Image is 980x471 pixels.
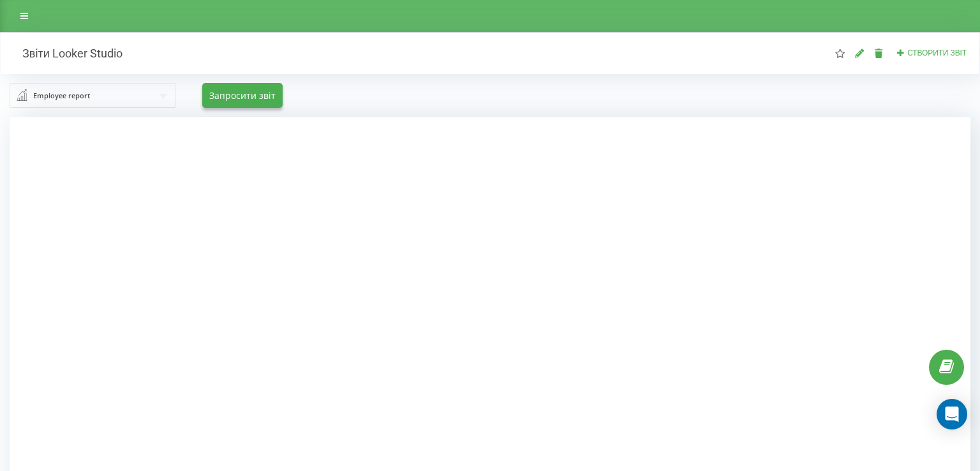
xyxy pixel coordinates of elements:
[33,89,90,103] div: Employee report
[854,49,865,57] i: Редагувати звіт
[907,49,967,57] span: Створити звіт
[835,49,845,57] i: Цей звіт буде завантажений першим при відкритті "Звіти Looker Studio". Ви можете призначити будь-...
[873,49,884,57] i: Видалити звіт
[202,83,283,108] button: Запросити звіт
[937,399,967,430] div: Open Intercom Messenger
[893,48,970,59] button: Створити звіт
[896,49,905,56] i: Створити звіт
[10,46,122,61] h2: Звіти Looker Studio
